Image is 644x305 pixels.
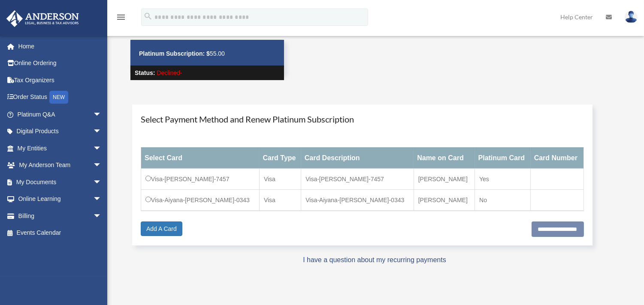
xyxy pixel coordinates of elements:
[6,72,115,89] a: Tax Organizers
[141,168,260,189] td: Visa-[PERSON_NAME]-7457
[531,147,584,168] th: Card Number
[6,55,115,72] a: Online Ordering
[475,189,531,211] td: No
[4,10,82,27] img: Anderson Advisors Platinum Portal
[414,168,475,189] td: [PERSON_NAME]
[93,173,110,191] span: arrow_drop_down
[303,256,446,263] a: I have a question about my recurring payments
[6,207,115,224] a: Billingarrow_drop_down
[135,69,155,76] strong: Status:
[414,189,475,211] td: [PERSON_NAME]
[93,157,110,174] span: arrow_drop_down
[259,168,301,189] td: Visa
[93,123,110,141] span: arrow_drop_down
[93,106,110,123] span: arrow_drop_down
[93,140,110,157] span: arrow_drop_down
[6,224,115,242] a: Events Calendar
[141,113,584,125] h4: Select Payment Method and Renew Platinum Subscription
[49,91,68,104] div: NEW
[6,140,115,157] a: My Entitiesarrow_drop_down
[141,189,260,211] td: Visa-Aiyana-[PERSON_NAME]-0343
[116,12,126,22] i: menu
[93,207,110,225] span: arrow_drop_down
[141,147,260,168] th: Select Card
[6,123,115,140] a: Digital Productsarrow_drop_down
[625,11,638,23] img: User Pic
[6,89,115,106] a: Order StatusNEW
[414,147,475,168] th: Name on Card
[141,221,182,236] a: Add A Card
[6,157,115,174] a: My Anderson Teamarrow_drop_down
[6,38,115,55] a: Home
[6,173,115,191] a: My Documentsarrow_drop_down
[157,69,182,76] span: Declined-
[301,147,414,168] th: Card Description
[143,12,153,21] i: search
[475,168,531,189] td: Yes
[139,48,275,59] p: 55.00
[116,15,126,22] a: menu
[139,50,210,57] strong: Platinum Subscription: $
[6,191,115,208] a: Online Learningarrow_drop_down
[6,106,115,123] a: Platinum Q&Aarrow_drop_down
[301,168,414,189] td: Visa-[PERSON_NAME]-7457
[259,147,301,168] th: Card Type
[475,147,531,168] th: Platinum Card
[259,189,301,211] td: Visa
[301,189,414,211] td: Visa-Aiyana-[PERSON_NAME]-0343
[93,191,110,208] span: arrow_drop_down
